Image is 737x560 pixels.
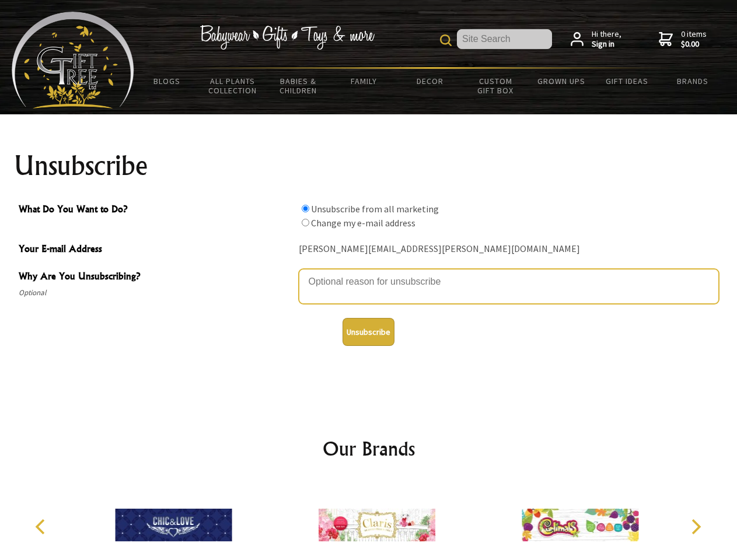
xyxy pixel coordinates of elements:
span: Your E-mail Address [19,242,293,258]
strong: $0.00 [681,39,707,50]
span: 0 items [681,29,707,50]
span: Optional [19,286,293,300]
label: Unsubscribe from all marketing [311,203,439,215]
label: Change my e-mail address [311,217,415,229]
span: Hi there, [592,29,621,50]
a: Hi there,Sign in [571,29,621,50]
a: Brands [660,69,726,93]
a: Grown Ups [528,69,594,93]
input: Site Search [457,29,552,49]
button: Unsubscribe [343,318,394,346]
img: Babyware - Gifts - Toys and more... [12,12,134,108]
a: Decor [397,69,463,93]
div: [PERSON_NAME][EMAIL_ADDRESS][PERSON_NAME][DOMAIN_NAME] [299,240,719,258]
a: Custom Gift Box [463,69,529,103]
button: Previous [29,514,55,540]
a: Gift Ideas [594,69,660,93]
img: product search [440,34,452,46]
input: What Do You Want to Do? [302,219,309,226]
a: All Plants Collection [200,69,266,103]
button: Next [683,514,708,540]
a: Family [331,69,397,93]
input: What Do You Want to Do? [302,205,309,212]
strong: Sign in [592,39,621,50]
h2: Our Brands [23,435,714,463]
img: Babywear - Gifts - Toys & more [200,25,375,50]
a: 0 items$0.00 [659,29,707,50]
span: Why Are You Unsubscribing? [19,269,293,286]
h1: Unsubscribe [14,152,724,180]
textarea: Why Are You Unsubscribing? [299,269,719,304]
a: Babies & Children [266,69,331,103]
span: What Do You Want to Do? [19,202,293,219]
a: BLOGS [134,69,200,93]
